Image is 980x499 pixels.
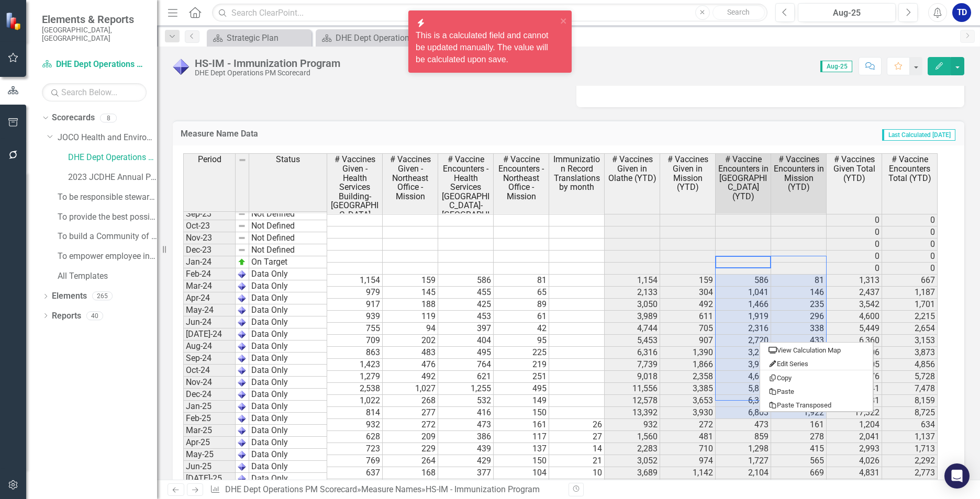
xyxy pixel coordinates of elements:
img: AiWcYj9IZXgAAAAASUVORK5CYII= [238,426,246,435]
td: 81 [771,275,827,287]
td: 133 [494,479,549,491]
a: JOCO Health and Environment [58,132,157,144]
div: Open Intercom Messenger [944,463,970,489]
td: Jun-24 [183,316,236,328]
a: Elements [52,290,87,302]
td: 117 [494,431,549,443]
td: 6,803 [716,407,771,419]
button: Aug-25 [798,3,896,22]
td: 8,725 [882,407,938,419]
td: 3,653 [660,395,716,407]
td: 0 [882,226,938,239]
td: Mar-24 [183,280,236,292]
button: close [560,15,567,27]
td: 2,316 [716,323,771,335]
td: 2,104 [716,467,771,479]
a: Reports [52,310,81,322]
img: 8DAGhfEEPCf229AAAAAElFTkSuQmCC [238,234,246,242]
img: AiWcYj9IZXgAAAAASUVORK5CYII= [238,342,246,350]
td: 4,831 [827,467,882,479]
div: DHE Dept Operations PM Scorecard [336,31,418,44]
td: 473 [716,419,771,431]
td: 3,385 [660,383,716,395]
td: 932 [605,419,660,431]
td: 338 [771,323,827,335]
td: 1,423 [327,359,383,371]
td: 974 [660,455,716,467]
td: 667 [882,275,938,287]
td: 433 [771,335,827,347]
td: Sep-24 [183,353,236,365]
td: 42 [494,323,549,335]
td: 8,159 [882,395,938,407]
td: 1,154 [605,275,660,287]
img: AiWcYj9IZXgAAAAASUVORK5CYII= [238,378,246,387]
td: 3,979 [716,359,771,371]
td: 5,728 [882,371,938,383]
td: 859 [716,431,771,443]
td: Data Only [249,377,327,389]
td: 272 [383,419,438,431]
td: 5,453 [605,335,660,347]
td: 358 [438,479,494,491]
td: [DATE]-25 [183,473,236,485]
img: AiWcYj9IZXgAAAAASUVORK5CYII= [238,294,246,302]
td: 235 [771,299,827,311]
td: 586 [438,275,494,287]
td: Apr-25 [183,437,236,449]
img: AiWcYj9IZXgAAAAASUVORK5CYII= [238,282,246,290]
td: 104 [494,467,549,479]
a: All Templates [58,270,157,282]
td: 802 [771,479,827,491]
td: Jan-24 [183,256,236,268]
div: Paste Transposed [769,400,866,411]
td: <i class='far fa-fw fa-paste'></i> &nbsp;Paste Transposed [760,398,873,411]
td: Data Only [249,353,327,365]
a: To build a Community of Choice where people want to live and work​ [58,231,157,243]
td: 917 [327,299,383,311]
td: 296 [771,311,827,323]
td: 1,922 [771,407,827,419]
td: 1,919 [716,311,771,323]
td: 979 [327,287,383,299]
td: 251 [494,371,549,383]
td: 4,026 [827,455,882,467]
img: AiWcYj9IZXgAAAAASUVORK5CYII= [238,270,246,278]
img: AiWcYj9IZXgAAAAASUVORK5CYII= [238,414,246,423]
td: 94 [383,323,438,335]
td: 2,437 [827,287,882,299]
td: 89 [494,299,549,311]
td: 495 [438,347,494,359]
td: 3,873 [882,347,938,359]
img: AiWcYj9IZXgAAAAASUVORK5CYII= [238,450,246,459]
td: 1,255 [438,383,494,395]
td: 2,538 [327,383,383,395]
td: 2,462 [716,479,771,491]
td: 0 [827,239,882,251]
td: 1,713 [882,443,938,455]
td: Apr-24 [183,292,236,304]
a: DHE Dept Operations PM Scorecard [318,31,418,44]
td: Data Only [249,473,327,485]
td: 12,578 [605,395,660,407]
td: 168 [383,467,438,479]
td: 27 [549,431,605,443]
img: AiWcYj9IZXgAAAAASUVORK5CYII= [238,330,246,338]
td: 278 [771,431,827,443]
div: View Calculation Map [769,345,866,356]
td: 755 [327,323,383,335]
td: 814 [327,407,383,419]
div: Paste [769,386,866,397]
td: Data Only [249,437,327,449]
td: <i class='fa fa-fw fa-pencil-alt'></i> &nbsp;Edit Series [760,356,873,370]
td: Data Only [249,292,327,304]
td: 6,387 [716,395,771,407]
td: 209 [383,431,438,443]
td: 453 [438,311,494,323]
td: 2,993 [827,443,882,455]
td: 3,052 [605,455,660,467]
td: 304 [660,287,716,299]
td: 119 [383,311,438,323]
td: 1,390 [660,347,716,359]
td: 1,022 [327,395,383,407]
